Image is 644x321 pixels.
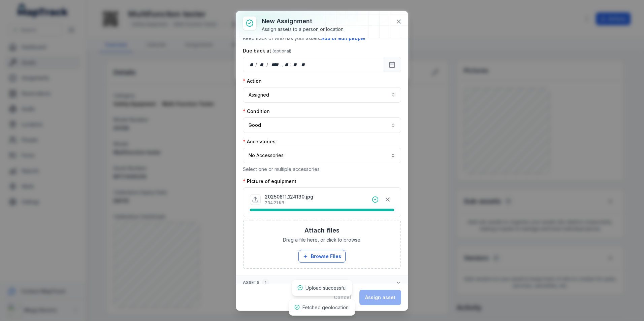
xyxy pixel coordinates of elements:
[243,138,276,145] label: Accessories
[262,279,269,287] div: 1
[321,35,365,42] button: Add or edit people
[290,61,292,68] div: :
[243,117,401,133] button: Good
[243,87,401,103] button: Assigned
[243,279,269,287] span: Assets
[292,61,298,68] div: minute,
[300,61,307,68] div: am/pm,
[302,305,350,310] span: Fetched geolocation!
[243,35,401,42] p: Keep track of who has your assets.
[262,26,345,33] div: Assign assets to a person or location.
[243,108,270,115] label: Condition
[258,61,267,68] div: month,
[283,237,361,243] span: Drag a file here, or click to browse.
[236,276,408,289] button: Assets1
[243,47,291,54] label: Due back at
[304,226,340,235] h3: Attach files
[298,250,346,263] button: Browse Files
[249,61,255,68] div: day,
[243,148,401,163] button: No Accessories
[265,193,313,200] p: 20250811_124130.jpg
[265,200,313,206] p: 734.21 KB
[282,61,284,68] div: ,
[255,61,258,68] div: /
[243,166,401,173] p: Select one or multiple accessories
[383,57,401,72] button: Calendar
[269,61,281,68] div: year,
[262,16,345,26] h3: New assignment
[305,285,347,291] span: Upload successful
[284,61,290,68] div: hour,
[266,61,269,68] div: /
[243,78,262,84] label: Action
[243,178,296,185] label: Picture of equipment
